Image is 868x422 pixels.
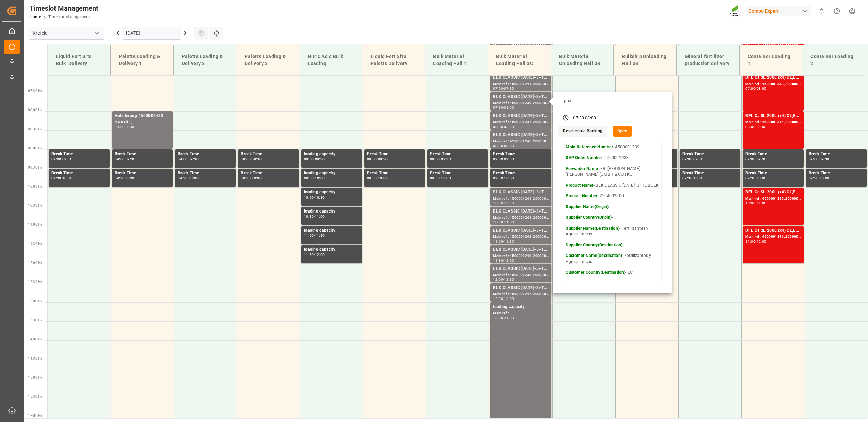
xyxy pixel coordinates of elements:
[566,204,609,209] strong: Supplier Name(Origin)
[493,246,548,253] div: BLK CLASSIC [DATE]+3+TE BULK
[115,113,170,119] div: Anlieferung 4500008430
[820,177,830,180] div: 10:00
[809,177,819,180] div: 09:30
[116,50,168,70] div: Paletts Loading & Delivery 1
[28,280,42,284] span: 12:30 Hr
[493,259,503,262] div: 11:30
[61,158,62,161] div: -
[493,215,548,221] div: Main ref : 4500001241, 2000001433
[745,119,801,125] div: Main ref : 4500001344, 2000001585
[377,177,378,180] div: -
[493,151,548,158] div: Break Time
[28,89,42,93] span: 07:30 Hr
[178,170,233,177] div: Break Time
[493,170,548,177] div: Break Time
[504,259,514,262] div: 12:00
[693,177,703,180] div: 10:00
[745,189,801,196] div: BFL Ca SL 200L (x4) CL,ES,LAT MTO
[315,158,325,161] div: 09:30
[28,356,42,360] span: 14:30 Hr
[566,183,659,189] p: - BLK CLASSIC [DATE]+3+TE BULK
[504,144,514,147] div: 09:00
[28,127,42,131] span: 08:30 Hr
[493,240,503,243] div: 11:00
[251,158,252,161] div: -
[503,221,504,224] div: -
[188,158,189,161] div: -
[305,50,357,70] div: Nitric Acid Bulk Loading
[493,227,548,234] div: BLK CLASSIC [DATE]+3+TE BULK
[566,215,659,221] p: -
[115,177,125,180] div: 09:30
[493,253,548,259] div: Main ref : 4500001248, 2000001433
[62,177,72,180] div: 10:00
[242,50,294,70] div: Paletts Loading & Delivery 3
[493,125,503,128] div: 08:00
[692,177,693,180] div: -
[493,316,503,319] div: 13:00
[315,234,325,237] div: 11:30
[28,223,42,227] span: 11:00 Hr
[504,177,514,180] div: 10:00
[51,177,61,180] div: 09:30
[493,50,545,70] div: Bulk Material Loading Hall 3C
[493,291,548,297] div: Main ref : 4500001247, 2000001433
[493,297,503,300] div: 12:30
[493,132,548,139] div: BLK CLASSIC [DATE]+3+TE BULK
[493,177,503,180] div: 09:30
[252,177,262,180] div: 10:00
[562,99,664,104] div: [DATE]
[755,202,756,205] div: -
[378,177,388,180] div: 10:00
[30,15,41,19] a: Home
[315,177,325,180] div: 10:00
[430,151,485,158] div: Break Time
[53,50,105,70] div: Liquid Fert Site Bulk Delivery
[314,215,315,218] div: -
[504,87,514,90] div: 07:30
[241,151,296,158] div: Break Time
[745,170,801,177] div: Break Time
[30,3,98,13] div: Timeslot Management
[493,139,548,144] div: Main ref : 4500001246, 2000001433
[126,158,136,161] div: 09:30
[115,158,125,161] div: 09:00
[440,177,441,180] div: -
[504,125,514,128] div: 08:30
[503,297,504,300] div: -
[115,119,170,125] div: Main ref : ,
[566,166,659,178] p: - FR. [PERSON_NAME] [PERSON_NAME] (GMBH & CO.) KG
[304,158,314,161] div: 09:00
[304,234,314,237] div: 11:00
[304,170,359,177] div: loading capacity
[503,144,504,147] div: -
[820,158,830,161] div: 09:30
[493,278,503,281] div: 12:00
[503,106,504,109] div: -
[314,158,315,161] div: -
[757,158,767,161] div: 09:30
[503,316,504,319] div: -
[745,113,801,119] div: BFL Ca SL 200L (x4) CL,ES,LAT MTO
[430,170,485,177] div: Break Time
[757,177,767,180] div: 10:00
[503,240,504,243] div: -
[585,115,596,121] div: 08:00
[304,215,314,218] div: 10:30
[493,221,503,224] div: 10:30
[493,87,503,90] div: 07:00
[566,155,602,160] strong: SAP Order Number
[441,177,451,180] div: 10:00
[693,158,703,161] div: 09:30
[556,50,608,70] div: Bulk Material Unloading Hall 3B
[493,304,548,310] div: loading capacity
[493,74,548,81] div: BLK CLASSIC [DATE]+3+TE BULK
[809,151,864,158] div: Break Time
[304,246,359,253] div: loading capacity
[51,170,107,177] div: Break Time
[430,50,482,70] div: Bulk Material Loading Hall 1
[315,253,325,256] div: 12:00
[504,202,514,205] div: 10:30
[682,170,738,177] div: Break Time
[757,125,767,128] div: 09:00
